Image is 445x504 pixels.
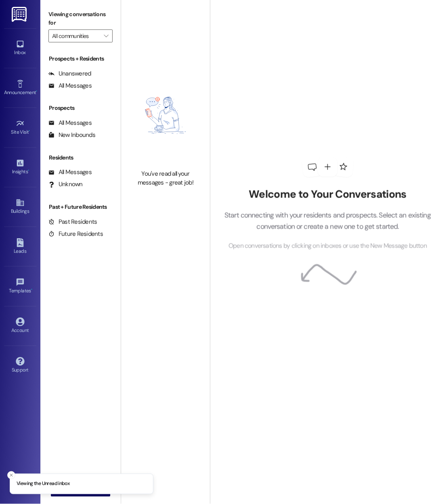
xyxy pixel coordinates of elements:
img: ResiDesk Logo [12,7,28,22]
div: Unanswered [48,69,91,78]
div: Future Residents [48,230,103,238]
div: Past + Future Residents [40,203,121,211]
h2: Welcome to Your Conversations [216,188,439,201]
a: Leads [4,236,36,258]
a: Account [4,315,36,337]
div: Prospects [40,104,121,112]
i:  [104,33,108,39]
div: You've read all your messages - great job! [130,170,201,187]
div: Residents [40,153,121,162]
button: Close toast [7,471,15,479]
span: • [28,168,29,173]
a: Insights • [4,156,36,178]
label: Viewing conversations for [48,8,113,29]
div: All Messages [48,168,92,176]
div: Past Residents [48,218,97,226]
div: Prospects + Residents [40,55,121,63]
img: empty-state [130,65,201,166]
div: New Inbounds [48,131,95,139]
span: • [29,128,30,134]
div: Unknown [48,180,83,189]
p: Viewing the Unread inbox [17,481,69,488]
span: Open conversations by clicking on inboxes or use the New Message button [229,241,427,251]
a: Buildings [4,196,36,218]
span: • [31,287,32,292]
a: Site Visit • [4,117,36,139]
p: Start connecting with your residents and prospects. Select an existing conversation or create a n... [216,209,439,232]
a: Inbox [4,37,36,59]
div: All Messages [48,82,92,90]
div: All Messages [48,119,92,127]
span: • [36,88,37,94]
a: Support [4,355,36,376]
a: Templates • [4,275,36,297]
input: All communities [52,29,100,42]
